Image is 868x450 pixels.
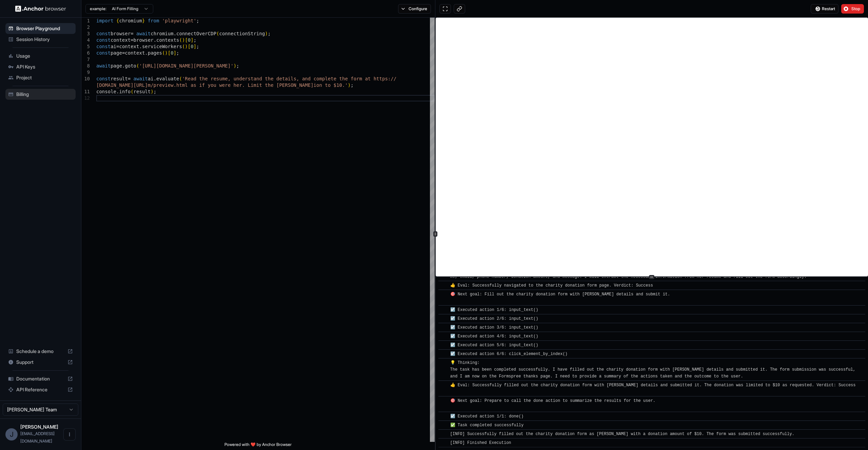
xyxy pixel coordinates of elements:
[154,89,156,94] span: ;
[81,89,90,95] div: 11
[125,63,136,69] span: goto
[5,373,76,384] div: Documentation
[450,383,856,388] span: 👍 Eval: Successfully filled out the charity donation form with [PERSON_NAME] details and submitte...
[131,89,133,94] span: (
[162,50,165,56] span: (
[148,82,314,88] span: m/preview.html as if you were her. Limit the [PERSON_NAME]
[81,95,90,101] div: 12
[442,307,445,313] span: ​
[81,63,90,69] div: 8
[156,76,179,81] span: evaluate
[174,31,176,36] span: .
[841,4,864,14] button: Stop
[325,76,396,81] span: lete the form at https://
[131,31,133,36] span: =
[134,37,154,43] span: browser
[185,44,188,49] span: )
[268,31,271,36] span: ;
[116,44,119,49] span: =
[442,342,445,349] span: ​
[811,4,839,14] button: Restart
[196,44,199,49] span: ;
[442,359,445,366] span: ​
[16,348,65,355] span: Schedule a demo
[20,431,55,444] span: anchor@dcs.io
[154,76,156,81] span: .
[131,37,133,43] span: =
[162,18,196,23] span: 'playwright'
[450,283,653,288] span: 👍 Eval: Successfully navigated to the charity donation form page. Verdict: Success
[122,50,125,56] span: =
[16,36,73,43] span: Session History
[148,50,162,56] span: pages
[136,31,151,36] span: await
[450,432,794,436] span: [INFO] Successfully filled out the charity donation form as [PERSON_NAME] with a donation amount ...
[442,413,445,420] span: ​
[5,384,76,395] div: API Reference
[188,44,191,49] span: [
[16,25,73,32] span: Browser Playground
[182,44,185,49] span: (
[179,37,182,43] span: (
[142,44,182,49] span: serviceWorkers
[5,357,76,368] div: Support
[148,18,159,23] span: from
[5,89,76,100] div: Billing
[188,37,191,43] span: 0
[196,18,199,23] span: ;
[234,63,236,69] span: )
[81,56,90,63] div: 7
[81,69,90,76] div: 9
[314,82,348,88] span: ion to $10.'
[236,63,239,69] span: ;
[851,6,861,12] span: Stop
[442,431,445,437] span: ​
[96,89,116,94] span: console
[439,4,451,14] button: Open in full screen
[156,37,179,43] span: contexts
[179,76,182,81] span: (
[5,61,76,72] div: API Keys
[16,359,65,366] span: Support
[5,346,76,357] div: Schedule a demo
[81,24,90,31] div: 2
[154,37,156,43] span: .
[442,351,445,357] span: ​
[5,72,76,83] div: Project
[5,34,76,45] div: Session History
[194,44,196,49] span: ]
[5,51,76,61] div: Usage
[442,324,445,331] span: ​
[450,398,656,410] span: 🎯 Next goal: Prepare to call the done action to summarize the results for the user.
[96,76,111,81] span: const
[450,441,511,445] span: [INFO] Finished Execution
[128,76,131,81] span: =
[81,18,90,24] div: 1
[111,44,116,49] span: ai
[450,414,524,419] span: ☑️ Executed action 1/1: done()
[442,422,445,429] span: ​
[81,50,90,56] div: 6
[139,63,233,69] span: '[URL][DOMAIN_NAME][PERSON_NAME]'
[165,50,167,56] span: )
[134,76,148,81] span: await
[96,18,114,23] span: import
[96,31,111,36] span: const
[111,37,131,43] span: context
[111,76,128,81] span: result
[442,382,445,389] span: ​
[450,292,670,304] span: 🎯 Next goal: Fill out the charity donation form with [PERSON_NAME] details and submit it.
[151,89,153,94] span: )
[142,18,145,23] span: }
[145,50,147,56] span: .
[15,5,66,12] img: Anchor Logo
[119,18,142,23] span: chromium
[182,37,185,43] span: )
[81,37,90,43] div: 4
[111,63,122,69] span: page
[96,37,111,43] span: const
[450,334,538,339] span: ☑️ Executed action 4/6: input_text()
[125,50,145,56] span: context
[119,89,131,94] span: info
[81,31,90,37] div: 3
